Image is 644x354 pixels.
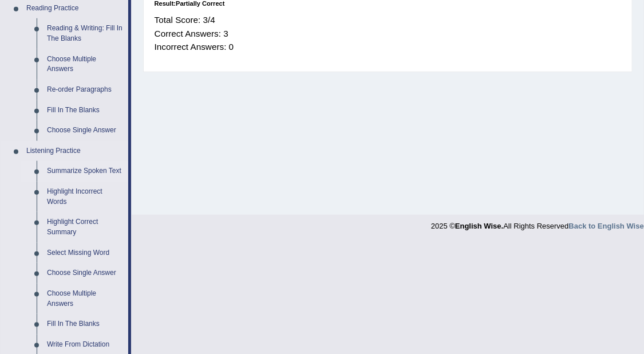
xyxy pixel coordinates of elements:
a: Listening Practice [21,141,128,162]
div: 2025 © All Rights Reserved [431,215,644,231]
a: Choose Single Answer [42,263,128,284]
a: Choose Multiple Answers [42,284,128,314]
a: Fill In The Blanks [42,314,128,335]
a: Reading & Writing: Fill In The Blanks [42,18,128,49]
a: Back to English Wise [569,222,644,230]
a: Choose Single Answer [42,120,128,141]
a: Re-order Paragraphs [42,80,128,100]
strong: English Wise. [455,222,503,230]
a: Fill In The Blanks [42,100,128,121]
a: Summarize Spoken Text [42,161,128,182]
a: Highlight Correct Summary [42,212,128,242]
div: Total Score: 3/4 Correct Answers: 3 Incorrect Answers: 0 [155,8,622,58]
a: Highlight Incorrect Words [42,182,128,212]
a: Select Missing Word [42,243,128,263]
a: Choose Multiple Answers [42,49,128,80]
